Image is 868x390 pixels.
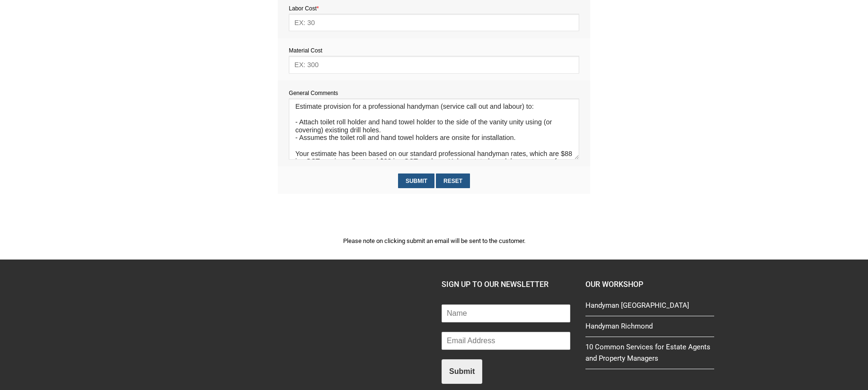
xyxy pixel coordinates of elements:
[442,278,570,291] h4: SIGN UP TO OUR NEWSLETTER
[585,321,714,337] a: Handyman Richmond
[585,341,714,369] a: 10 Common Services for Estate Agents and Property Managers
[278,236,590,246] p: Please note on clicking submit an email will be sent to the customer.
[442,332,570,350] input: Email Address
[436,173,469,188] input: Reset
[289,47,322,54] span: Material Cost
[585,278,714,291] h4: Our Workshop
[289,14,579,31] input: EX: 30
[585,300,714,316] a: Handyman [GEOGRAPHIC_DATA]
[398,173,434,188] input: Submit
[289,56,579,73] input: EX: 300
[289,90,338,96] span: General Comments
[442,304,570,322] input: Name
[442,359,482,384] button: Submit
[289,5,319,12] span: Labor Cost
